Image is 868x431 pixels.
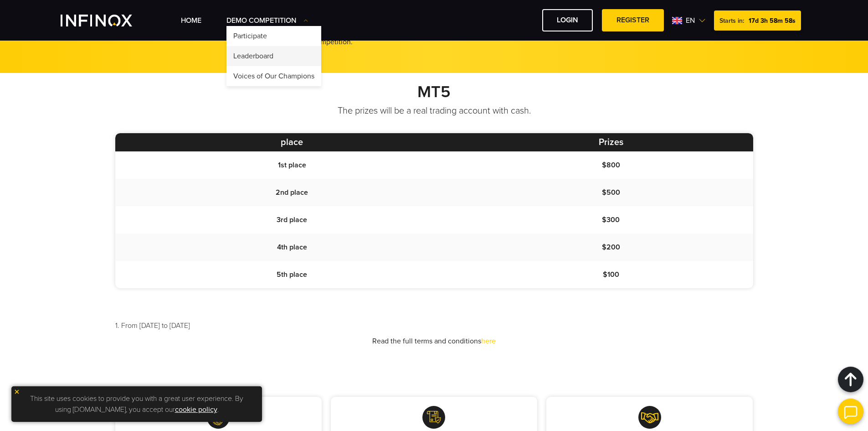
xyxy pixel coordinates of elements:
[469,261,753,288] td: $100
[115,179,469,206] td: 2nd place
[61,15,154,26] a: INFINOX Vite
[115,133,469,151] th: place
[719,17,744,25] span: Starts in:
[226,26,321,46] a: Participate
[16,391,257,417] p: This site uses cookies to provide you with a great user experience. By using [DOMAIN_NAME], you a...
[115,320,753,331] li: 1. From [DATE] to [DATE]
[226,46,321,66] a: Leaderboard
[303,18,308,23] img: Dropdown
[14,389,20,395] img: yellow close icon
[469,151,753,179] td: $800
[115,151,469,179] td: 1st place
[682,15,699,26] span: en
[226,15,308,26] a: Demo Competition
[115,234,469,261] td: 4th place
[469,179,753,206] td: $500
[115,104,753,117] p: The prizes will be a real trading account with cash.
[181,15,201,26] a: Home
[115,206,469,234] td: 3rd place
[469,234,753,261] td: $200
[469,133,753,151] th: Prizes
[417,82,451,102] strong: MT5
[838,399,863,424] img: open convrs live chat
[372,337,481,346] a: Read the full terms and conditions
[602,9,664,31] a: REGISTER
[542,9,593,31] a: LOGIN
[175,405,217,414] a: cookie policy
[469,206,753,234] td: $300
[481,337,496,346] a: here
[226,66,321,86] a: Voices of Our Champions
[115,261,469,288] td: 5th place
[749,17,796,25] span: 17d 3h 58m 58s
